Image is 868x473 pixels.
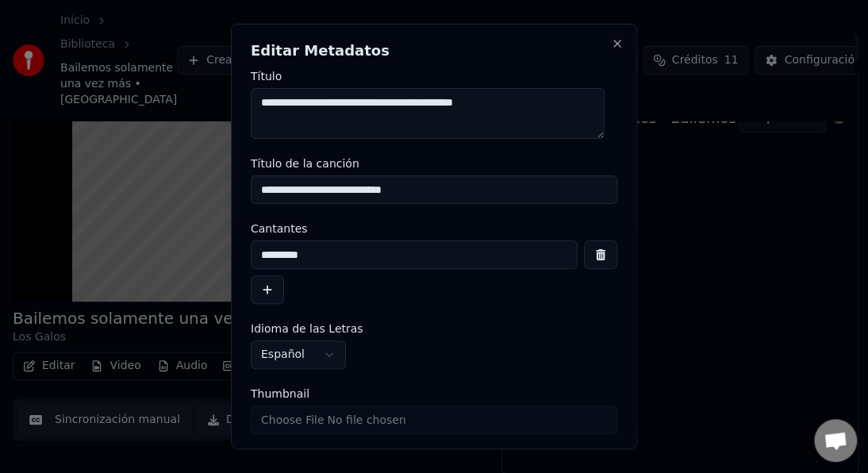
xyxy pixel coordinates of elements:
[251,158,617,169] label: Título de la canción
[251,44,617,58] h2: Editar Metadatos
[251,323,363,334] span: Idioma de las Letras
[251,388,309,399] span: Thumbnail
[251,223,617,234] label: Cantantes
[251,71,617,82] label: Título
